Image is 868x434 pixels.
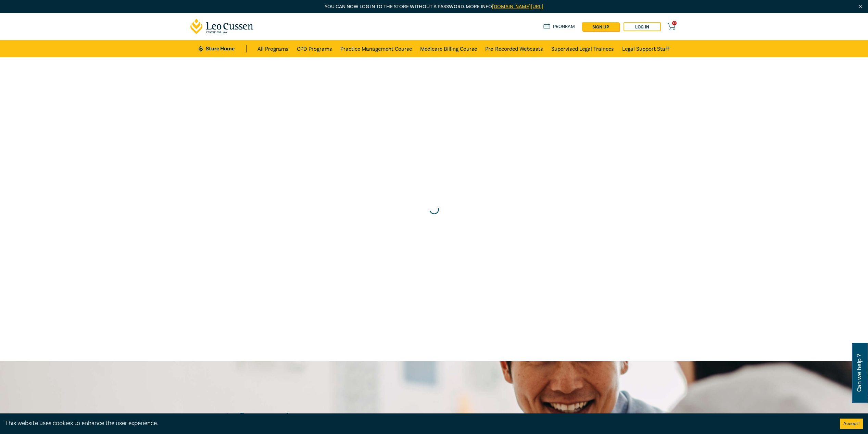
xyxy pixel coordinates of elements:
[420,40,477,57] a: Medicare Billing Course
[492,3,543,10] a: [DOMAIN_NAME][URL]
[840,419,863,429] button: Accept cookies
[297,40,332,57] a: CPD Programs
[551,40,614,57] a: Supervised Legal Trainees
[190,3,678,11] p: You can now log in to the store without a password. More info
[340,40,412,57] a: Practice Management Course
[199,45,246,52] a: Store Home
[485,40,543,57] a: Pre-Recorded Webcasts
[858,4,864,10] img: Close
[190,410,352,428] h2: Stay informed.
[856,347,863,399] span: Can we help ?
[624,22,661,31] a: Log in
[257,40,289,57] a: All Programs
[622,40,669,57] a: Legal Support Staff
[672,21,677,25] span: 0
[5,419,830,428] div: This website uses cookies to enhance the user experience.
[582,22,619,31] a: sign up
[543,23,575,31] a: Program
